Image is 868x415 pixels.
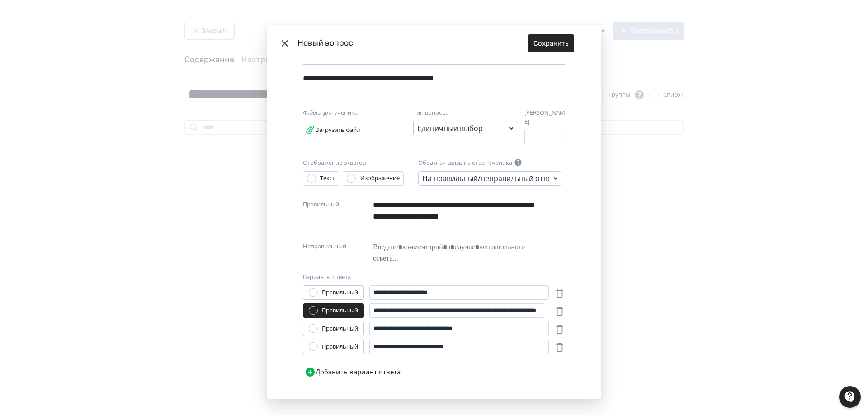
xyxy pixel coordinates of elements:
div: Единичный выбор [417,123,483,134]
div: Новый вопрос [297,37,528,49]
button: Добавить вариант ответа [303,363,402,381]
div: Правильный [322,324,358,333]
div: Правильный [322,306,358,315]
div: Правильный [322,342,358,351]
label: Правильный [303,200,339,235]
label: Обратная связь на ответ ученика [418,159,512,168]
label: [PERSON_NAME] [524,108,565,126]
div: Правильный [322,288,358,297]
div: На правильный/неправильный ответы [422,173,549,184]
div: Modal [267,25,601,399]
label: Тип вопроса [413,108,448,117]
div: Изображение [360,174,400,183]
div: Файлы для ученика [303,108,398,117]
button: Сохранить [528,34,574,52]
label: Варианты ответа [303,273,351,282]
div: Текст [320,174,335,183]
label: Неправильный [303,242,346,266]
label: Отображение ответов [303,159,366,168]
